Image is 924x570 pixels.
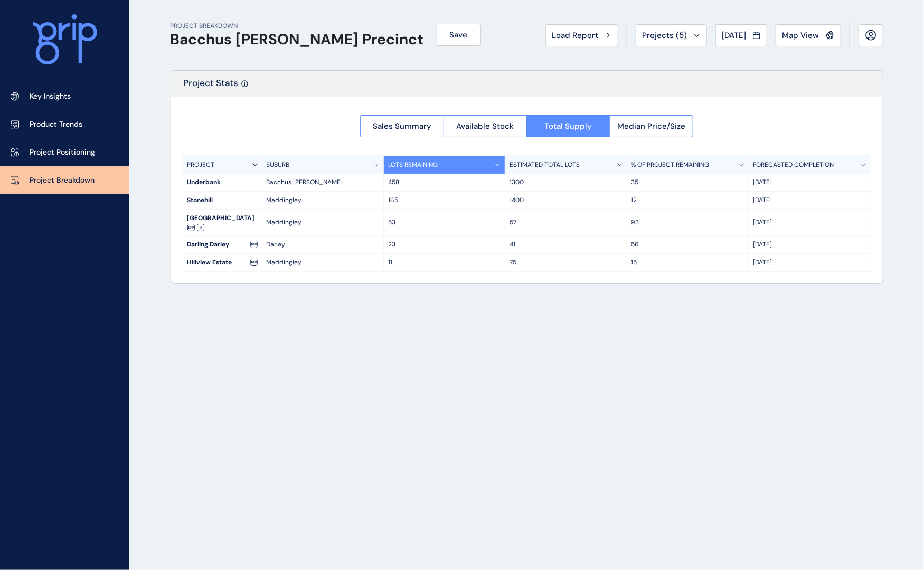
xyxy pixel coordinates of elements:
[30,147,95,158] p: Project Positioning
[631,160,710,169] p: % OF PROJECT REMAINING
[753,160,834,169] p: FORECASTED COMPLETION
[30,119,82,130] p: Product Trends
[510,196,622,205] p: 1400
[782,30,819,41] span: Map View
[631,178,744,187] p: 35
[510,160,580,169] p: ESTIMATED TOTAL LOTS
[267,240,379,249] p: Darley
[388,196,501,205] p: 165
[631,240,744,249] p: 56
[753,178,866,187] p: [DATE]
[510,258,622,267] p: 75
[753,258,866,267] p: [DATE]
[267,258,379,267] p: Maddingley
[388,178,501,187] p: 458
[444,115,527,137] button: Available Stock
[30,91,71,102] p: Key Insights
[183,192,262,209] div: Stonehill
[267,218,379,227] p: Maddingley
[267,160,290,169] p: SUBURB
[776,24,841,46] button: Map View
[631,218,744,227] p: 93
[437,24,481,46] button: Save
[753,218,866,227] p: [DATE]
[636,24,707,46] button: Projects (5)
[544,121,592,131] span: Total Supply
[388,240,501,249] p: 23
[631,196,744,205] p: 12
[388,160,438,169] p: LOTS REMAINING
[183,210,262,235] div: [GEOGRAPHIC_DATA]
[184,77,239,97] p: Project Stats
[545,24,618,46] button: Load Report
[617,121,685,131] span: Median Price/Size
[187,160,215,169] p: PROJECT
[183,254,262,271] div: Hillview Estate
[631,258,744,267] p: 15
[753,240,866,249] p: [DATE]
[510,240,622,249] p: 41
[722,30,747,41] span: [DATE]
[373,121,431,131] span: Sales Summary
[183,236,262,253] div: Darling Darley
[552,30,599,41] span: Load Report
[610,115,694,137] button: Median Price/Size
[510,218,622,227] p: 57
[267,178,379,187] p: Bacchus [PERSON_NAME]
[267,196,379,205] p: Maddingley
[753,196,866,205] p: [DATE]
[388,218,501,227] p: 53
[715,24,767,46] button: [DATE]
[360,115,444,137] button: Sales Summary
[171,31,424,49] h1: Bacchus [PERSON_NAME] Precinct
[30,175,95,186] p: Project Breakdown
[526,115,610,137] button: Total Supply
[183,174,262,191] div: Underbank
[510,178,622,187] p: 1300
[643,30,687,41] span: Projects ( 5 )
[456,121,514,131] span: Available Stock
[450,30,468,40] span: Save
[171,22,424,31] p: PROJECT BREAKDOWN
[388,258,501,267] p: 11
